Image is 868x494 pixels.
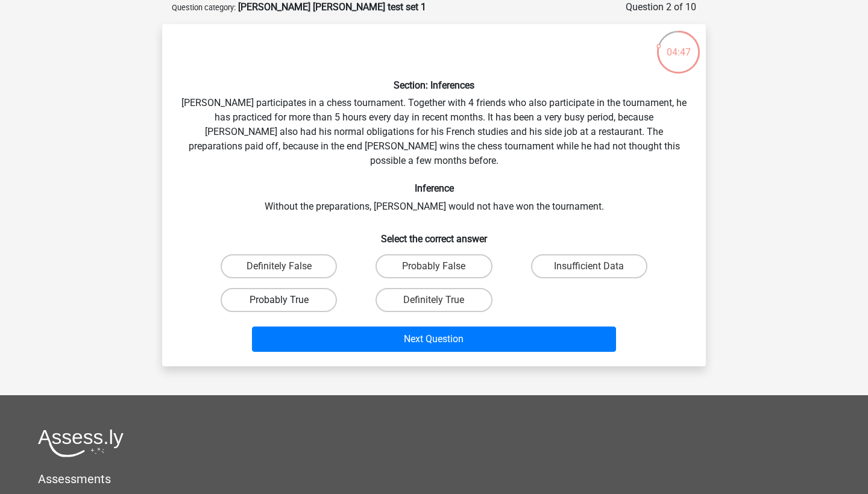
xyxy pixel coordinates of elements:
h6: Inference [181,183,687,194]
label: Definitely False [221,254,337,278]
label: Probably True [221,288,337,312]
label: Probably False [376,254,492,278]
label: Insufficient Data [531,254,647,278]
h6: Select the correct answer [181,224,687,245]
strong: [PERSON_NAME] [PERSON_NAME] test set 1 [238,1,426,13]
h6: Section: Inferences [181,80,687,91]
img: Assessly logo [38,429,124,457]
label: Definitely True [376,288,492,312]
button: Next Question [252,327,617,352]
div: [PERSON_NAME] participates in a chess tournament. Together with 4 friends who also participate in... [167,34,701,357]
div: 04:47 [656,30,701,60]
h5: Assessments [38,472,830,486]
small: Question category: [172,3,236,12]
